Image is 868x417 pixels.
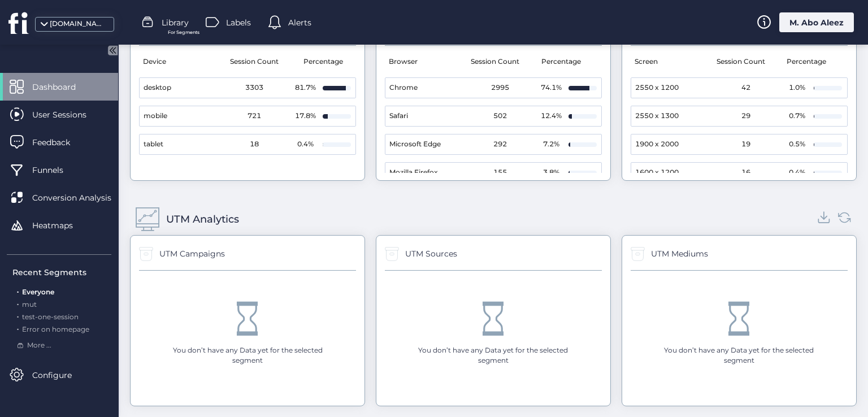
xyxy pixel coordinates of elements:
[389,111,408,121] span: Safari
[540,82,563,93] div: 74.1%
[741,139,750,150] span: 19
[12,266,111,279] div: Recent Segments
[403,345,584,367] div: You don’t have any Data yet for the selected segment
[704,46,778,77] mat-header-cell: Session Count
[32,192,128,204] span: Conversion Analysis
[778,46,840,77] mat-header-cell: Percentage
[779,12,854,32] div: M. Abo Aleez
[493,167,507,178] span: 155
[493,111,507,121] span: 502
[17,310,19,321] span: .
[288,16,311,29] span: Alerts
[159,247,225,260] div: UTM Campaigns
[32,369,89,381] span: Configure
[250,139,259,150] span: 18
[144,139,163,150] span: tablet
[294,82,317,93] div: 81.7%
[226,16,251,29] span: Labels
[540,139,563,150] div: 7.2%
[32,108,103,121] span: User Sessions
[635,111,679,121] span: 2550 x 1300
[491,82,509,93] span: 2995
[17,323,19,333] span: .
[635,82,679,93] span: 2550 x 1200
[157,345,338,367] div: You don’t have any Data yet for the selected segment
[294,111,317,121] div: 17.8%
[144,82,171,93] span: desktop
[50,19,106,29] div: [DOMAIN_NAME]
[245,82,263,93] span: 3303
[540,111,563,121] div: 12.4%
[385,46,458,77] mat-header-cell: Browser
[785,167,808,178] div: 0.4%
[17,298,19,309] span: .
[540,167,563,178] div: 3.8%
[651,247,708,260] div: UTM Mediums
[389,167,438,178] span: Mozilla Firefox
[741,167,750,178] span: 16
[139,46,215,77] mat-header-cell: Device
[22,312,79,321] span: test-one-session
[32,219,90,232] span: Heatmaps
[635,167,679,178] span: 1600 x 1200
[248,111,261,121] span: 721
[32,81,93,93] span: Dashboard
[741,82,750,93] span: 42
[166,211,239,227] div: UTM Analytics
[22,300,37,309] span: mut
[785,139,808,150] div: 0.5%
[215,46,294,77] mat-header-cell: Session Count
[22,288,54,296] span: Everyone
[532,46,594,77] mat-header-cell: Percentage
[649,345,830,367] div: You don’t have any Data yet for the selected segment
[162,16,189,29] span: Library
[458,46,532,77] mat-header-cell: Session Count
[635,139,679,150] span: 1900 x 2000
[27,340,51,351] span: More ...
[294,139,317,150] div: 0.4%
[168,29,199,36] span: For Segments
[144,111,167,121] span: mobile
[32,136,87,149] span: Feedback
[389,82,418,93] span: Chrome
[493,139,507,150] span: 292
[17,285,19,296] span: .
[389,139,441,150] span: Microsoft Edge
[294,46,356,77] mat-header-cell: Percentage
[741,111,750,121] span: 29
[22,325,89,333] span: Error on homepage
[405,247,457,260] div: UTM Sources
[785,82,808,93] div: 1.0%
[785,111,808,121] div: 0.7%
[631,46,704,77] mat-header-cell: Screen
[32,164,80,176] span: Funnels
